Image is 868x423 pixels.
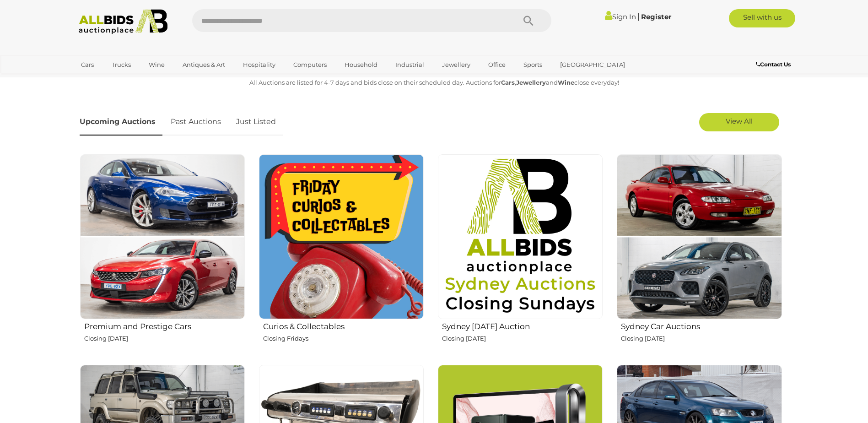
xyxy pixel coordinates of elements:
[482,57,512,72] a: Office
[143,57,171,72] a: Wine
[75,57,100,72] a: Cars
[84,320,245,331] h2: Premium and Prestige Cars
[339,57,383,72] a: Household
[80,77,789,88] p: All Auctions are listed for 4-7 days and bids close on their scheduled day. Auctions for , and cl...
[80,108,162,136] a: Upcoming Auctions
[616,154,782,358] a: Sydney Car Auctions Closing [DATE]
[729,9,795,27] a: Sell with us
[177,57,231,72] a: Antiques & Art
[516,79,546,86] strong: Jewellery
[699,113,779,131] a: View All
[287,57,333,72] a: Computers
[617,154,782,319] img: Sydney Car Auctions
[84,333,245,344] p: Closing [DATE]
[442,333,603,344] p: Closing [DATE]
[518,57,548,72] a: Sports
[621,320,782,331] h2: Sydney Car Auctions
[756,60,793,70] a: Contact Us
[554,57,631,72] a: [GEOGRAPHIC_DATA]
[442,320,603,331] h2: Sydney [DATE] Auction
[229,108,283,136] a: Just Listed
[501,79,515,86] strong: Cars
[641,12,671,21] a: Register
[263,320,424,331] h2: Curios & Collectables
[80,154,245,358] a: Premium and Prestige Cars Closing [DATE]
[106,57,137,72] a: Trucks
[259,154,424,319] img: Curios & Collectables
[389,57,430,72] a: Industrial
[756,61,791,68] b: Contact Us
[637,11,640,22] span: |
[263,333,424,344] p: Closing Fridays
[506,9,551,32] button: Search
[237,57,281,72] a: Hospitality
[259,154,424,358] a: Curios & Collectables Closing Fridays
[621,333,782,344] p: Closing [DATE]
[438,154,603,319] img: Sydney Sunday Auction
[437,154,603,358] a: Sydney [DATE] Auction Closing [DATE]
[436,57,476,72] a: Jewellery
[558,79,574,86] strong: Wine
[726,117,753,125] span: View All
[164,108,228,136] a: Past Auctions
[80,154,245,319] img: Premium and Prestige Cars
[605,12,636,21] a: Sign In
[74,9,173,34] img: Allbids.com.au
